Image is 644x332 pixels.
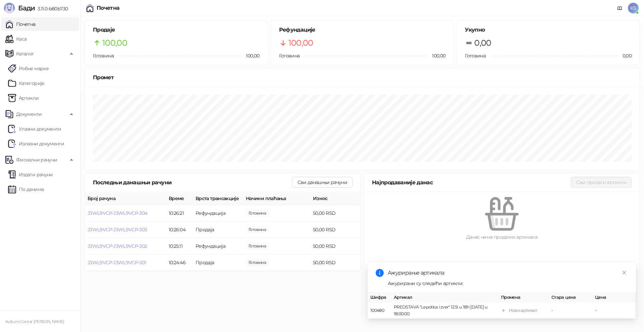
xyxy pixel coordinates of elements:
[8,91,39,105] a: ArtikliАртикли
[8,168,53,181] a: Издати рачуни
[85,192,166,205] th: Број рачуна
[310,238,361,254] td: 50,00 RSD
[5,32,26,46] a: Каса
[193,222,243,238] td: Продаја
[8,62,49,75] a: Робне марке
[5,17,36,31] a: Почетна
[16,107,42,121] span: Документи
[549,293,592,302] th: Стара цена
[243,192,310,205] th: Начини плаћања
[592,302,636,319] td: -
[310,192,361,205] th: Износ
[93,73,632,82] div: Промет
[166,254,193,271] td: 10:24:46
[618,52,632,59] span: 0,00
[88,259,146,266] button: J3WL9VCP-J3WL9VCP-301
[391,302,498,319] td: PREDSTAVA "Lepotica i zver" 12.9. u 18h [DATE] u 18:00:00
[375,233,629,241] div: Данас нема продатих артикала
[88,210,148,216] button: J3WL9VCP-J3WL9VCP-304
[628,3,639,13] span: KS
[93,26,260,34] h5: Продаје
[292,177,353,188] button: Сви данашњи рачуни
[310,254,361,271] td: 50,00 RSD
[549,302,592,319] td: -
[246,259,269,266] span: 50,00
[4,3,15,13] img: Logo
[621,269,628,276] a: Close
[193,205,243,222] td: Рефундација
[16,153,57,167] span: Фискални рачуни
[97,5,120,11] div: Почетна
[465,26,632,34] h5: Укупно
[241,52,259,59] span: 100,00
[465,53,486,59] span: Готовина
[166,205,193,222] td: 10:26:21
[372,178,571,187] div: Најпродаваније данас
[509,307,537,314] div: Нови артикал
[474,37,491,49] span: 0,00
[279,26,446,34] h5: Рефундације
[88,243,147,249] button: J3WL9VCP-J3WL9VCP-302
[93,53,114,59] span: Готовина
[391,293,498,302] th: Артикал
[88,227,147,233] button: J3WL9VCP-J3WL9VCP-303
[614,3,625,13] a: Документација
[592,293,636,302] th: Цена
[35,6,68,12] span: 3.11.0-b80b730
[102,37,127,49] span: 100,00
[310,222,361,238] td: 50,00 RSD
[166,222,193,238] td: 10:26:04
[8,137,64,150] a: Излазни документи
[193,238,243,254] td: Рефундација
[368,293,391,302] th: Шифра
[8,183,44,196] a: По данима
[498,293,549,302] th: Промена
[288,37,313,49] span: 100,00
[8,77,45,90] a: Категорије
[166,192,193,205] th: Време
[376,269,384,277] span: info-circle
[279,53,300,59] span: Готовина
[310,205,361,222] td: 50,00 RSD
[571,177,632,188] button: Сви продати артикли
[166,238,193,254] td: 10:25:11
[368,302,391,319] td: 100480
[193,254,243,271] td: Продаја
[5,319,64,324] small: Kulturni Centar [PERSON_NAME]
[388,280,628,287] div: Ажурирани су следећи артикли:
[193,192,243,205] th: Врста трансакције
[246,209,269,217] span: 50,00
[93,178,292,187] div: Последњи данашњи рачуни
[16,47,34,60] span: Каталог
[388,269,628,277] div: Ажурирање артикала
[246,226,269,233] span: 50,00
[18,4,35,12] span: Бади
[8,122,61,136] a: Ulazni dokumentiУлазни документи
[246,242,269,250] span: 50,00
[622,270,627,275] span: close
[427,52,445,59] span: 100,00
